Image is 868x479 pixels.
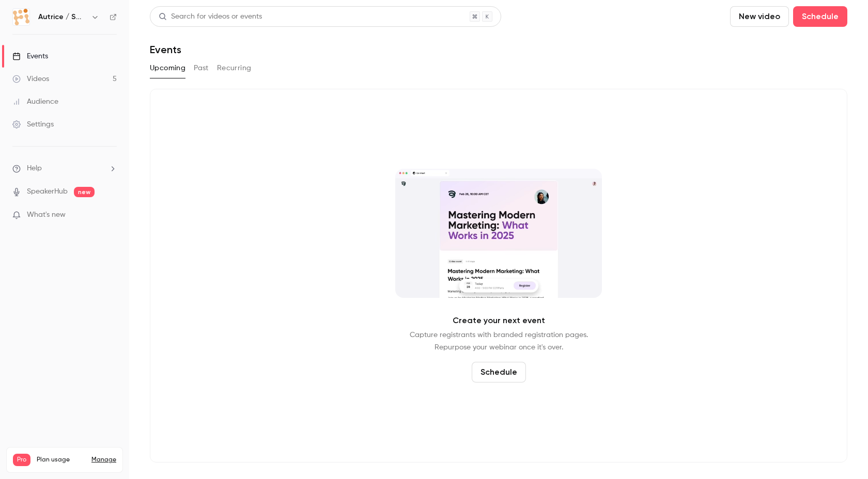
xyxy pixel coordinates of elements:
span: Pro [13,454,30,466]
span: new [74,187,95,197]
button: Schedule [472,362,526,382]
div: Search for videos or events [159,11,262,22]
div: Audience [12,97,58,107]
button: Upcoming [150,60,185,76]
div: Settings [12,119,54,130]
a: SpeakerHub [27,186,68,197]
button: Schedule [793,6,847,27]
button: Past [194,60,209,76]
h6: Autrice / Smartch [38,12,87,22]
p: Capture registrants with branded registration pages. Repurpose your webinar once it's over. [410,329,588,354]
span: What's new [27,210,66,220]
p: Create your next event [453,314,545,327]
li: help-dropdown-opener [12,163,117,174]
div: Events [12,51,48,61]
span: Plan usage [37,456,85,464]
h1: Events [150,43,181,56]
button: Recurring [217,60,252,76]
a: Manage [91,456,116,464]
img: Autrice / Smartch [13,9,29,25]
span: Help [27,163,42,174]
div: Videos [12,74,49,84]
button: New video [730,6,789,27]
iframe: Noticeable Trigger [104,211,117,220]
